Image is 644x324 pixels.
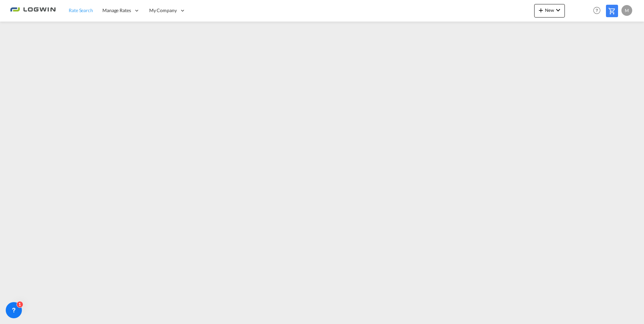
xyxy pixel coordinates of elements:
[621,5,632,16] div: M
[591,5,603,16] span: Help
[534,4,565,18] button: icon-plus 400-fgNewicon-chevron-down
[149,7,177,14] span: My Company
[69,7,93,13] span: Rate Search
[537,6,545,14] md-icon: icon-plus 400-fg
[591,5,606,17] div: Help
[537,7,562,13] span: New
[102,7,131,14] span: Manage Rates
[10,3,56,18] img: 2761ae10d95411efa20a1f5e0282d2d7.png
[554,6,562,14] md-icon: icon-chevron-down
